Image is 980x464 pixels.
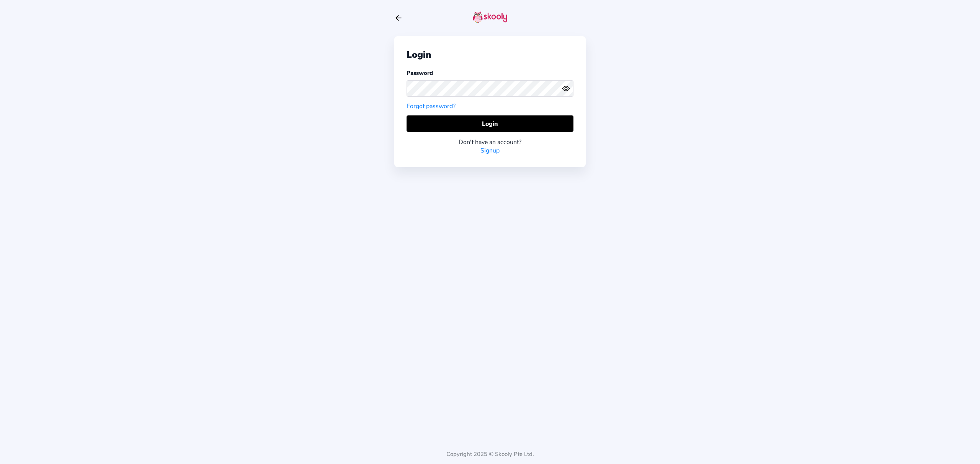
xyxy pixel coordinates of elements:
[480,146,500,155] a: Signup
[407,49,573,61] div: Login
[562,84,570,92] ion-icon: eye outline
[473,11,507,23] img: skooly-logo.png
[407,138,573,146] div: Don't have an account?
[407,69,433,77] label: Password
[407,115,573,132] button: Login
[407,102,456,110] a: Forgot password?
[394,14,403,22] button: arrow back outline
[562,84,573,92] button: eye outlineeye off outline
